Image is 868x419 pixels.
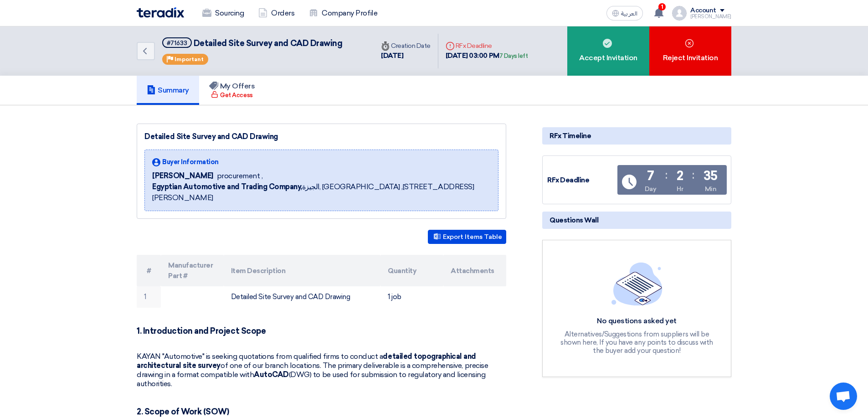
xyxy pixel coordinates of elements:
td: 1 [137,286,161,308]
button: العربية [606,6,643,21]
span: [PERSON_NAME] [152,171,213,181]
div: 7 [647,170,654,182]
div: Min [705,184,717,194]
div: #71633 [167,40,187,46]
span: Questions Wall [550,215,598,225]
strong: AutoCAD [254,370,289,379]
span: Detailed Site Survey and CAD Drawing [194,38,343,48]
th: Quantity [380,255,443,286]
div: No questions asked yet [560,316,714,326]
div: Detailed Site Survey and CAD Drawing [144,131,498,142]
div: Accept Invitation [567,26,649,76]
div: Get Access [211,91,252,100]
td: 1 job [380,286,443,308]
p: KAYAN "Automotive" is seeking quotations from qualified firms to conduct a of one of our branch l... [137,352,506,388]
img: Teradix logo [137,7,184,18]
img: empty_state_list.svg [611,262,663,305]
h5: Summary [147,86,189,95]
span: Buyer Information [162,157,219,167]
span: الجيزة, [GEOGRAPHIC_DATA] ,[STREET_ADDRESS][PERSON_NAME] [152,181,491,203]
img: profile_test.png [672,6,687,21]
button: Export Items Table [428,230,506,244]
div: Creation Date [381,41,431,51]
span: procurement , [217,171,263,181]
div: Reject Invitation [649,26,731,76]
div: RFx Deadline [446,41,528,51]
th: Manufacturer Part # [161,255,224,286]
div: Hr [677,184,683,194]
div: Account [690,7,716,15]
strong: 1. Introduction and Project Scope [137,326,266,336]
div: Day [645,184,657,194]
td: Detailed Site Survey and CAD Drawing [224,286,381,308]
div: : [665,167,668,183]
div: Open chat [830,383,857,410]
th: Item Description [224,255,381,286]
a: Company Profile [302,3,385,23]
div: 7 Days left [499,52,528,61]
a: My Offers Get Access [199,76,265,105]
div: : [692,167,694,183]
th: # [137,255,161,286]
span: 1 [658,3,666,10]
a: Orders [251,3,302,23]
div: RFx Deadline [547,175,616,186]
div: [DATE] 03:00 PM [446,51,528,61]
h5: My Offers [209,82,255,91]
div: 35 [704,170,718,182]
span: العربية [621,10,637,17]
div: Alternatives/Suggestions from suppliers will be shown here, If you have any points to discuss wit... [560,330,714,355]
div: [PERSON_NAME] [690,14,731,19]
a: Summary [137,76,199,105]
th: Attachments [443,255,506,286]
h5: Detailed Site Survey and CAD Drawing [162,37,342,49]
span: Important [175,56,204,62]
b: Egyptian Automotive and Trading Company, [152,182,302,191]
div: [DATE] [381,51,431,61]
strong: 2. Scope of Work (SOW) [137,407,229,417]
div: 2 [677,170,683,182]
div: RFx Timeline [542,127,731,145]
strong: detailed topographical and architectural site survey [137,352,476,370]
a: Sourcing [195,3,251,23]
